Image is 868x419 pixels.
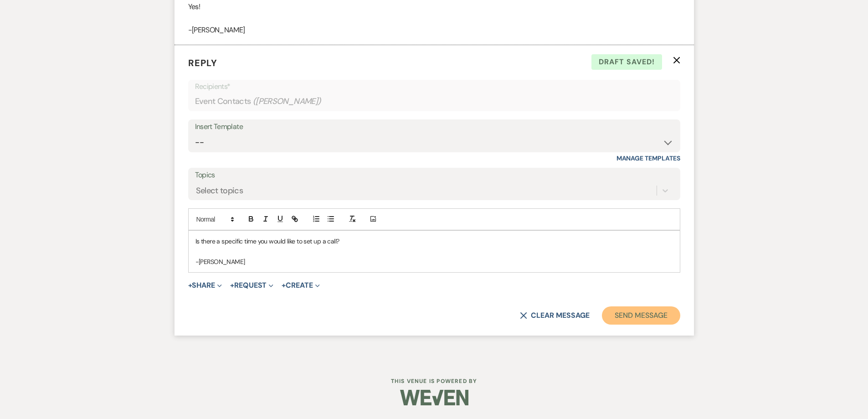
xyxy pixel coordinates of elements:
[230,282,234,289] span: +
[616,154,680,162] a: Manage Templates
[282,282,286,289] span: +
[591,54,662,70] span: Draft saved!
[188,57,217,69] span: Reply
[230,282,273,289] button: Request
[188,24,680,36] p: -[PERSON_NAME]
[520,312,589,319] button: Clear message
[195,120,673,134] div: Insert Template
[188,1,680,13] p: Yes!
[282,282,319,289] button: Create
[195,257,673,267] p: -[PERSON_NAME]
[188,282,222,289] button: Share
[400,382,468,414] img: Weven Logo
[196,184,243,197] div: Select topics
[602,306,680,325] button: Send Message
[195,81,673,93] p: Recipients*
[188,282,192,289] span: +
[195,169,673,182] label: Topics
[195,93,673,110] div: Event Contacts
[195,236,673,246] p: Is there a specific time you would like to set up a call?
[253,95,321,108] span: ( [PERSON_NAME] )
